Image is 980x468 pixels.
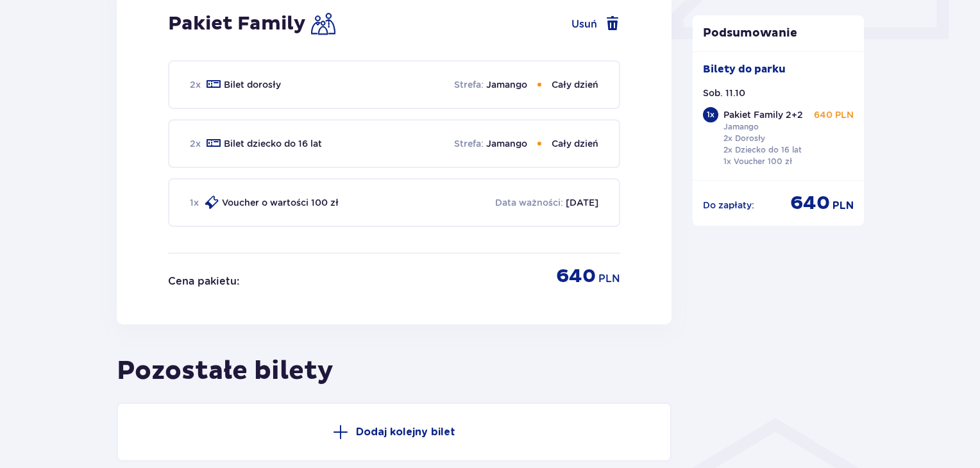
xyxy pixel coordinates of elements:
[552,137,598,150] p: Cały dzień
[814,108,854,121] p: 640 PLN
[566,196,598,209] p: [DATE]
[723,133,802,167] p: 2x Dorosły 2x Dziecko do 16 lat 1x Voucher 100 zł
[723,108,803,121] p: Pakiet Family 2+2
[168,12,306,36] h2: Pakiet Family
[495,196,563,209] p: Data ważności :
[552,78,598,91] p: Cały dzień
[703,62,786,76] p: Bilety do parku
[190,196,199,209] p: 1 x
[311,12,335,36] img: Family Icon
[190,78,201,91] p: 2 x
[454,137,484,150] p: Strefa :
[486,137,527,150] p: Jamango
[723,121,759,133] p: Jamango
[222,196,339,209] p: Voucher o wartości 100 zł
[571,16,620,31] button: Usuń
[556,264,596,288] p: 640
[237,274,239,288] p: :
[168,274,237,288] p: Cena pakietu
[224,78,281,91] p: Bilet dorosły
[832,199,854,213] span: PLN
[190,137,201,150] p: 2 x
[693,26,865,41] p: Podsumowanie
[454,78,484,91] p: Strefa :
[703,199,754,212] p: Do zapłaty :
[486,78,527,91] p: Jamango
[598,272,620,286] p: PLN
[703,107,718,122] div: 1 x
[790,191,830,215] span: 640
[117,340,672,387] h2: Pozostałe bilety
[356,425,455,439] p: Dodaj kolejny bilet
[703,87,745,99] p: Sob. 11.10
[117,403,672,462] button: Dodaj kolejny bilet
[224,137,322,150] p: Bilet dziecko do 16 lat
